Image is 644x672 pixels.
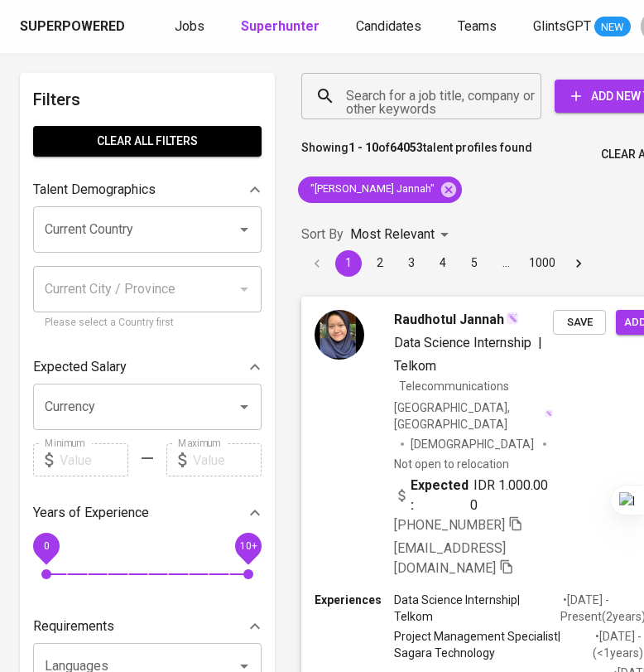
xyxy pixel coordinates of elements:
div: Years of Experience [33,496,262,529]
span: NEW [594,19,631,36]
span: Save [561,313,598,332]
img: magic_wand.svg [545,409,553,418]
a: Superpowered [20,17,128,36]
span: [EMAIL_ADDRESS][DOMAIN_NAME] [394,540,506,576]
div: … [493,254,519,271]
p: Showing of talent profiles found [301,139,532,170]
div: Requirements [33,610,262,643]
span: Clear All filters [46,131,248,152]
a: Candidates [356,17,425,37]
b: 64053 [390,141,423,154]
button: page 1 [335,250,362,277]
nav: pagination navigation [301,250,594,277]
button: Go to page 3 [398,250,425,277]
div: Most Relevant [350,220,454,250]
span: Telkom [394,358,436,374]
input: Value [193,443,262,476]
button: Clear All filters [33,126,262,157]
button: Open [233,218,256,241]
span: [DEMOGRAPHIC_DATA] [411,436,536,452]
a: Superhunter [241,17,323,37]
p: Experiences [315,592,394,608]
div: Expected Salary [33,351,262,384]
p: Years of Experience [33,503,149,523]
p: Expected Salary [33,357,127,377]
div: Superpowered [20,17,125,36]
span: 0 [43,540,49,552]
b: Superhunter [241,18,320,34]
button: Open [233,395,256,418]
b: 1 - 10 [348,141,378,154]
span: Candidates [356,18,421,34]
h6: Filters [33,86,262,113]
button: Go to page 2 [367,250,393,277]
span: Teams [458,18,497,34]
p: Most Relevant [350,225,435,244]
p: Sort By [301,225,344,244]
span: Telecommunications [399,380,509,393]
img: magic_wand.svg [506,312,519,325]
img: 97ae64cf5568107b3c27d872172e4202.jpeg [315,310,364,360]
div: [GEOGRAPHIC_DATA], [GEOGRAPHIC_DATA] [394,399,553,433]
p: Not open to relocation [394,456,509,472]
input: Value [60,443,128,476]
span: GlintsGPT [533,18,591,34]
span: [PHONE_NUMBER] [394,517,505,533]
p: Requirements [33,616,114,636]
button: Save [553,310,606,336]
span: "[PERSON_NAME] Jannah" [298,181,445,197]
div: IDR 1.000.000 [394,476,553,515]
p: Project Management Specialist | Sagara Technology [394,628,593,661]
p: Talent Demographics [33,180,156,200]
span: 10+ [239,540,257,552]
span: Jobs [175,18,204,34]
p: Please select a Country first [45,315,250,331]
span: | [538,333,542,353]
button: Go to next page [565,250,592,277]
button: Go to page 4 [430,250,456,277]
div: Talent Demographics [33,173,262,206]
p: Data Science Internship | Telkom [394,592,560,625]
button: Go to page 5 [461,250,488,277]
a: GlintsGPT NEW [533,17,631,37]
b: Expected: [411,476,470,515]
button: Go to page 1000 [524,250,560,277]
a: Teams [458,17,500,37]
span: Raudhotul Jannah [394,310,504,330]
div: "[PERSON_NAME] Jannah" [298,176,462,203]
span: Data Science Internship [394,335,531,351]
a: Jobs [175,17,208,37]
